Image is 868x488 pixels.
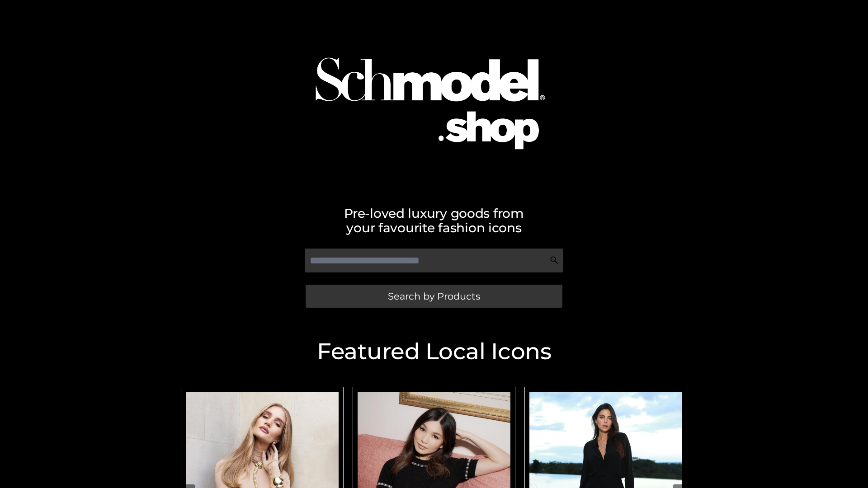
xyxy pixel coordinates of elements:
h2: Featured Local Icons​ [176,340,692,363]
span: Search by Products [388,291,480,301]
h2: Pre-loved luxury goods from your favourite fashion icons [176,206,692,235]
img: Search Icon [550,256,559,265]
a: Search by Products [306,285,562,308]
